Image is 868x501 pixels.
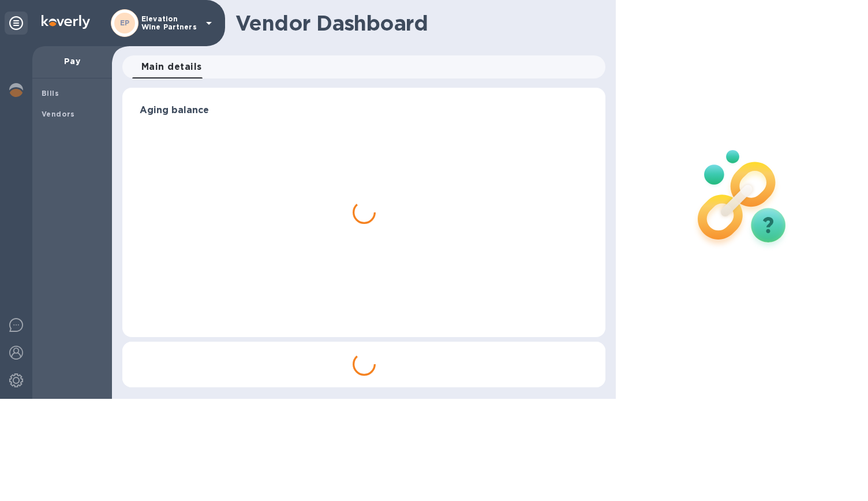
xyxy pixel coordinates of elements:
[235,11,597,35] h1: Vendor Dashboard
[42,15,90,29] img: Logo
[42,110,75,118] b: Vendors
[120,18,130,27] b: EP
[5,12,28,35] div: Unpin categories
[42,89,59,98] b: Bills
[141,15,199,31] p: Elevation Wine Partners
[42,55,103,67] p: Pay
[140,105,588,116] h3: Aging balance
[141,59,202,75] span: Main details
